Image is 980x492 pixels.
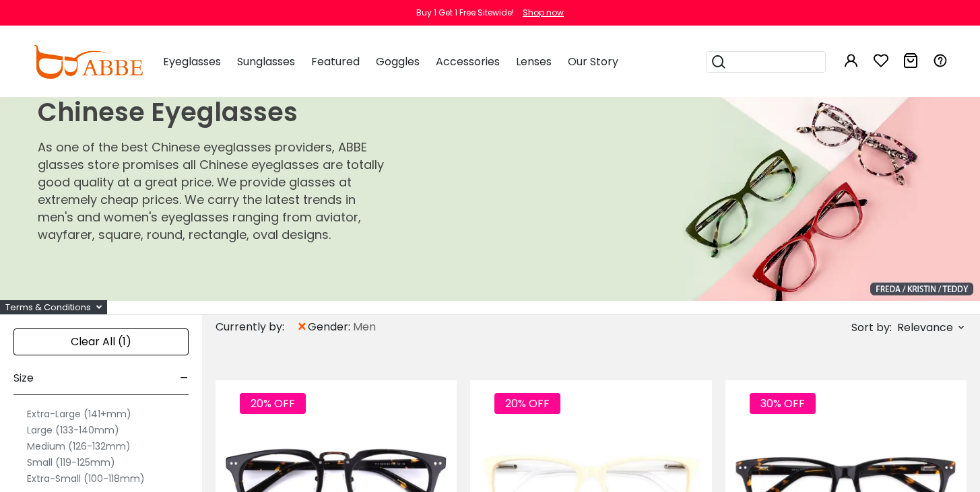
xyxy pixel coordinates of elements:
[516,7,564,18] a: Shop now
[376,54,420,69] span: Goggles
[851,320,892,335] span: Sort by:
[38,97,387,128] h1: Chinese Eyeglasses
[516,54,552,69] span: Lenses
[436,54,500,69] span: Accessories
[180,362,189,394] span: -
[240,393,306,414] span: 20% OFF
[237,54,295,69] span: Sunglasses
[494,393,560,414] span: 20% OFF
[750,393,816,414] span: 30% OFF
[32,45,143,79] img: abbeglasses.com
[27,422,119,438] label: Large (133-140mm)
[311,54,360,69] span: Featured
[27,454,115,470] label: Small (119-125mm)
[38,139,387,244] p: As one of the best Chinese eyeglasses providers, ABBE glasses store promises all Chinese eyeglass...
[27,470,145,487] label: Extra-Small (100-118mm)
[568,54,618,69] span: Our Story
[27,406,131,422] label: Extra-Large (141+mm)
[27,438,131,454] label: Medium (126-132mm)
[13,328,189,355] div: Clear All (1)
[353,319,376,335] span: Men
[13,362,34,394] span: Size
[308,319,353,335] span: gender:
[216,315,296,339] div: Currently by:
[897,316,953,340] span: Relevance
[523,7,564,19] div: Shop now
[416,7,514,19] div: Buy 1 Get 1 Free Sitewide!
[163,54,221,69] span: Eyeglasses
[296,315,308,339] span: ×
